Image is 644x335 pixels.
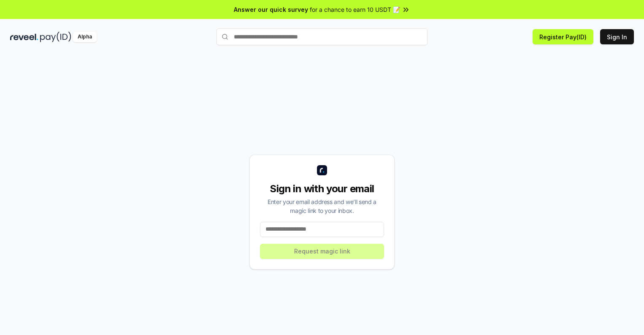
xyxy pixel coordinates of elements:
div: Sign in with your email [260,182,384,196]
img: pay_id [40,32,71,42]
button: Sign In [600,29,634,44]
span: Answer our quick survey [234,5,308,14]
img: reveel_dark [10,32,38,42]
img: logo_small [317,165,327,175]
button: Register Pay(ID) [533,29,593,44]
div: Enter your email address and we’ll send a magic link to your inbox. [260,197,384,215]
div: Alpha [73,32,97,42]
span: for a chance to earn 10 USDT 📝 [310,5,400,14]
